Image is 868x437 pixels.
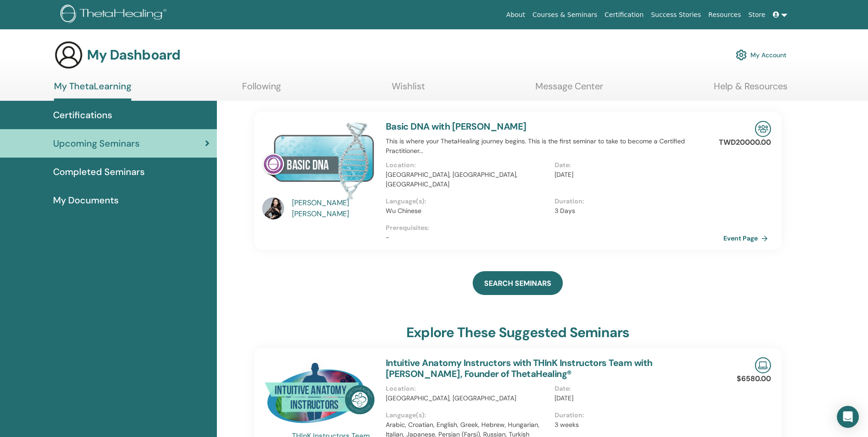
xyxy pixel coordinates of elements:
p: 3 weeks [555,420,718,430]
p: 3 Days [555,206,718,216]
a: Event Page [723,231,771,245]
div: Open Intercom Messenger [837,406,859,428]
span: Completed Seminars [53,165,145,179]
img: default.jpg [262,197,284,219]
p: [GEOGRAPHIC_DATA], [GEOGRAPHIC_DATA], [GEOGRAPHIC_DATA] [386,170,549,189]
p: Duration : [555,410,718,420]
p: Location : [386,160,549,170]
img: In-Person Seminar [755,121,771,137]
a: Basic DNA with [PERSON_NAME] [386,120,527,132]
p: $6580.00 [737,373,771,384]
p: Prerequisites : [386,223,723,233]
a: SEARCH SEMINARS [473,271,563,295]
a: [PERSON_NAME] [PERSON_NAME] [292,197,377,219]
h3: explore these suggested seminars [406,324,629,341]
p: Duration : [555,197,718,206]
img: cog.svg [736,47,747,63]
a: Store [745,6,769,23]
a: Message Center [535,81,603,98]
p: Date : [555,160,718,170]
p: Date : [555,384,718,393]
a: Intuitive Anatomy Instructors with THInK Instructors Team with [PERSON_NAME], Founder of ThetaHea... [386,357,652,380]
a: Certification [601,6,647,23]
a: About [502,6,528,23]
span: SEARCH SEMINARS [484,279,551,288]
p: [GEOGRAPHIC_DATA], [GEOGRAPHIC_DATA] [386,393,549,403]
a: Wishlist [392,81,425,98]
p: Wu Chinese [386,206,549,216]
span: Certifications [53,108,112,122]
p: [DATE] [555,170,718,180]
a: Success Stories [647,6,705,23]
img: logo.png [60,5,170,25]
img: Live Online Seminar [755,357,771,373]
p: [DATE] [555,393,718,403]
img: Basic DNA [262,121,375,200]
p: Location : [386,384,549,393]
p: Language(s) : [386,197,549,206]
h3: My Dashboard [87,47,180,63]
a: My Account [736,45,787,65]
img: generic-user-icon.jpg [54,40,83,70]
p: This is where your ThetaHealing journey begins. This is the first seminar to take to become a Cer... [386,137,723,156]
a: Following [242,81,281,98]
img: Intuitive Anatomy Instructors [262,357,375,433]
p: - [386,233,723,242]
a: Courses & Seminars [529,6,601,23]
p: TWD20000.00 [719,137,771,148]
p: Language(s) : [386,410,549,420]
a: My ThetaLearning [54,81,131,101]
a: Resources [705,6,745,23]
span: Upcoming Seminars [53,137,140,150]
a: Help & Resources [714,81,787,98]
span: My Documents [53,193,119,207]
